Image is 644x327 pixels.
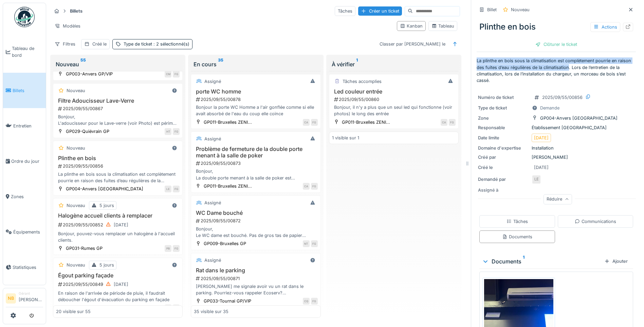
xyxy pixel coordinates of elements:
font: En cours [194,60,217,68]
span: Statistiques [13,264,43,271]
a: Tableau de bord [3,31,46,73]
h3: Led couleur entrée [332,88,456,95]
font: 2025/09/55/00860 [339,96,379,103]
a: Équipements [3,214,46,249]
div: GP004-Anvers [GEOGRAPHIC_DATA] [540,115,618,121]
div: GP003-Anvers GP/VIP [66,71,113,77]
div: [DATE] [114,281,128,288]
sup: 35 [218,60,223,68]
span: Ordre du jour [11,158,43,165]
div: Assigné [204,78,221,85]
div: GP009-Bruxelles GP [204,240,246,247]
div: HT [165,128,171,135]
font: 2025/09/55/00873 [201,160,241,167]
span: Zones [11,193,43,200]
div: Créé le [478,164,529,171]
font: Documents [509,234,532,239]
div: PB [165,245,171,252]
sup: 1 [356,60,358,68]
font: Communications [582,219,616,224]
a: Statistiques [3,249,46,285]
div: GP029-Quiévrain GP [66,128,109,135]
font: À vérifier [332,60,355,68]
div: Tâches accomplies [343,78,382,85]
div: Bonjour, il n'y a plus que un seul led qui fonctionne (voir photos) le long des entrée [332,104,456,117]
font: 2025/09/55/00856 [63,163,103,169]
div: [PERSON_NAME] me signale avoir vu un rat dans le parking. Pourriez-vous rappeler Ecoserv? [GEOGRA... [194,283,317,296]
div: 2025/09/55/00856 [542,94,583,101]
div: LE [165,186,171,192]
font: Réduire [547,196,562,203]
font: [PERSON_NAME] [532,154,568,160]
div: GP004-Anvers [GEOGRAPHIC_DATA] [66,186,143,192]
div: Responsable [478,124,529,131]
div: Type de ticket [478,105,529,111]
strong: Billets [67,8,85,14]
div: GP033-Tournai GP/VIP [204,298,251,304]
h3: WC Dame bouché [194,210,317,216]
div: FG [311,119,318,126]
div: Numéro de ticket [478,94,529,101]
font: 2025/09/55/00852 [63,222,103,228]
div: 5 jours [99,262,114,268]
sup: 1 [523,257,525,265]
div: Nouveau [67,202,85,209]
font: 2025/09/55/00878 [201,96,241,103]
div: 5 jours [99,202,114,209]
font: 2025/09/55/00849 [63,281,103,288]
div: Type de ticket [124,41,189,47]
div: GP011-Bruxelles ZENI... [204,119,252,125]
div: Bonjour, L'adoucisseur pour le Lave-verre (voir Photo) est périmé. Pourriez-vous, SVP, procéder à... [56,114,180,126]
div: 1 visible sur 1 [332,135,359,141]
h3: Filtre Adoucisseur Lave-Verre [56,98,180,104]
div: GP011-Bruxelles ZENI... [342,119,390,125]
font: Modèles [63,23,80,29]
div: Demandé par [478,176,529,183]
div: Créé par [478,154,529,160]
div: Bonjour, La double porte menant à la salle de poker est endommagée, principalement en raison du s... [194,168,317,181]
div: Tâches [335,6,355,16]
div: CQ [303,298,310,305]
div: FG [311,298,318,305]
div: CA [303,119,310,126]
div: CA [441,119,447,126]
h3: Halogène accueil clients à remplacer [56,212,180,219]
div: LE [532,175,541,184]
div: CA [303,183,310,190]
div: Assigné [204,257,221,263]
font: Documents [492,257,521,265]
div: FG [173,305,180,311]
div: 20 visible sur 55 [56,308,91,315]
div: Date limite [478,135,529,141]
img: Badge_color-CXgf-gQk.svg [14,7,35,27]
div: Domaine d'expertise [478,145,529,151]
div: [DATE] [114,222,128,228]
div: Assigné à [478,187,529,193]
div: FG [311,183,318,190]
div: CM [165,71,171,78]
div: FG [173,128,180,135]
span: Équipements [13,229,43,235]
font: Ajouter [612,258,628,264]
div: Gérant [19,291,43,296]
p: La plinthe en bois sous la climatisation est complètement pourrie en raison des fuites d’eau régu... [477,57,636,84]
a: Ordre du jour [3,143,46,179]
div: Billet [487,6,497,13]
font: Clôturer le ticket [544,41,577,48]
font: 2025/09/55/00872 [201,218,241,224]
font: [PERSON_NAME] [19,297,55,302]
div: [DATE] [534,164,549,171]
div: GP011-Bruxelles ZENI... [204,183,252,189]
a: Zones [3,179,46,214]
div: Nouveau [67,262,85,268]
div: GP031-Rumes GP [66,305,103,311]
font: 2025/09/55/00867 [63,105,103,112]
span: Entretien [13,123,43,129]
div: Nouveau [67,87,85,94]
div: PB [165,305,171,311]
span: Billets [13,87,43,94]
font: Créer un ticket [369,8,399,14]
div: [DATE] [534,135,549,141]
li: NB [6,293,16,304]
div: Bonjour, Le WC dame est bouché. Pas de gros tas de papier visible, cela va necessiter sans doute ... [194,226,317,239]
